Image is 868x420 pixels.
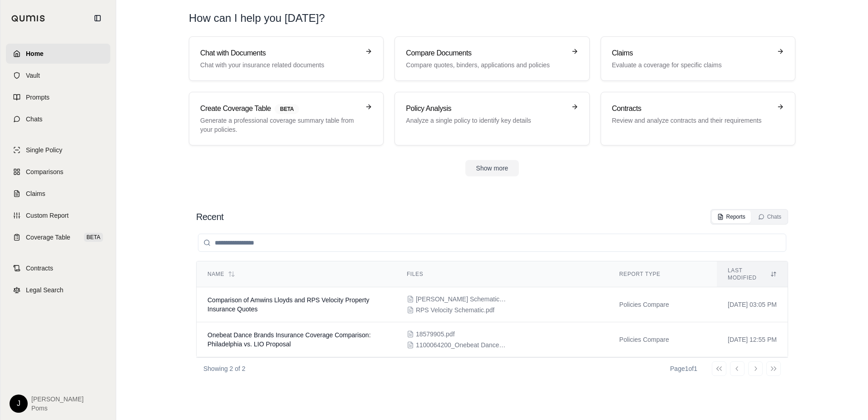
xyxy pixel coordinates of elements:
[406,60,565,70] p: Compare quotes, binders, applications and policies
[758,213,781,220] div: Chats
[6,44,110,64] a: Home
[6,109,110,129] a: Chats
[10,395,28,413] div: J
[26,167,63,176] span: Comparisons
[275,104,299,114] span: BETA
[406,103,565,114] h3: Policy Analysis
[26,93,49,102] span: Prompts
[26,49,44,58] span: Home
[6,162,110,182] a: Comparisons
[207,270,385,278] div: Name
[416,295,507,304] span: Amwins Lloyds Schematic.pdf
[200,116,360,134] p: Generate a professional coverage summary table from your policies.
[26,145,62,155] span: Single Policy
[196,210,223,223] h2: Recent
[90,11,105,25] button: Collapse sidebar
[26,115,43,124] span: Chats
[26,264,53,273] span: Contracts
[207,331,371,348] span: Onebeat Dance Brands Insurance Coverage Comparison: Philadelphia vs. LIO Proposal
[6,258,110,278] a: Contracts
[465,160,519,176] button: Show more
[406,48,565,59] h3: Compare Documents
[670,364,697,373] div: Page 1 of 1
[396,261,608,287] th: Files
[189,11,795,25] h1: How can I help you [DATE]?
[712,210,751,223] button: Reports
[84,233,103,242] span: BETA
[601,92,795,145] a: ContractsReview and analyze contracts and their requirements
[717,287,788,322] td: [DATE] 03:05 PM
[416,305,495,315] span: RPS Velocity Schematic.pdf
[26,233,70,242] span: Coverage Table
[612,48,771,59] h3: Claims
[406,116,565,125] p: Analyze a single policy to identify key details
[6,205,110,225] a: Custom Report
[203,364,246,373] p: Showing 2 of 2
[26,189,45,198] span: Claims
[416,340,507,350] span: 1100064200_Onebeat Dance Brands, Inc._Quote.pdf
[6,184,110,204] a: Claims
[200,60,360,70] p: Chat with your insurance related documents
[200,48,360,59] h3: Chat with Documents
[6,87,110,107] a: Prompts
[26,71,40,80] span: Vault
[612,103,771,114] h3: Contracts
[416,330,455,339] span: 18579905.pdf
[612,116,771,125] p: Review and analyze contracts and their requirements
[608,287,717,322] td: Policies Compare
[189,92,384,145] a: Create Coverage TableBETAGenerate a professional coverage summary table from your policies.
[200,103,360,114] h3: Create Coverage Table
[608,322,717,357] td: Policies Compare
[26,285,64,295] span: Legal Search
[612,60,771,70] p: Evaluate a coverage for specific claims
[6,140,110,160] a: Single Policy
[717,213,745,220] div: Reports
[717,322,788,357] td: [DATE] 12:55 PM
[189,36,384,81] a: Chat with DocumentsChat with your insurance related documents
[395,92,589,145] a: Policy AnalysisAnalyze a single policy to identify key details
[753,210,787,223] button: Chats
[608,261,717,287] th: Report Type
[207,296,369,313] span: Comparison of Amwins Lloyds and RPS Velocity Property Insurance Quotes
[31,404,84,413] span: Poms
[728,267,777,281] div: Last modified
[6,65,110,85] a: Vault
[26,211,69,220] span: Custom Report
[395,36,589,81] a: Compare DocumentsCompare quotes, binders, applications and policies
[11,15,45,22] img: Qumis Logo
[6,280,110,300] a: Legal Search
[31,395,84,404] span: [PERSON_NAME]
[601,36,795,81] a: ClaimsEvaluate a coverage for specific claims
[6,227,110,247] a: Coverage TableBETA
